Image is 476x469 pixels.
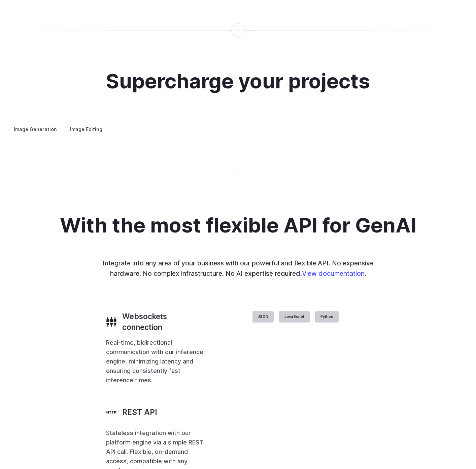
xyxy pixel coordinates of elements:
label: Image Generation [8,123,63,135]
label: Image Editing [64,123,108,135]
a: View documentation [302,269,365,278]
h2: Supercharge your projects [106,70,370,93]
label: Python [315,311,339,323]
p: Real-time, bidirectional communication with our inference engine, minimizing latency and ensuring... [106,338,205,385]
h2: With the most flexible API for GenAI [60,214,416,237]
label: JSON [252,311,274,323]
label: JavaScript [279,311,310,323]
h3: Websockets connection [122,311,205,333]
p: Integrate into any area of your business with our powerful and flexible API. No expensive hardwar... [98,258,378,279]
h3: REST API [122,407,157,418]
